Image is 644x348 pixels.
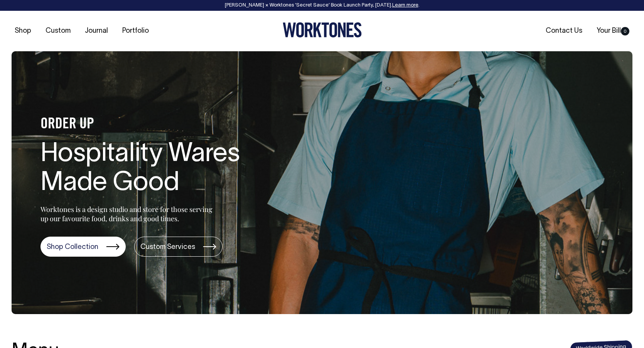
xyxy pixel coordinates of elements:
[82,25,111,37] a: Journal
[134,237,223,257] a: Custom Services
[40,237,126,257] a: Shop Collection
[8,3,636,8] div: [PERSON_NAME] × Worktones ‘Secret Sauce’ Book Launch Party, [DATE]. .
[543,25,585,37] a: Contact Us
[40,205,216,223] p: Worktones is a design studio and store for those serving up our favourite food, drinks and good t...
[40,116,287,133] h4: ORDER UP
[40,140,287,198] h1: Hospitality Wares Made Good
[392,3,418,8] a: Learn more
[119,25,152,37] a: Portfolio
[593,25,632,37] a: Your Bill0
[42,25,74,37] a: Custom
[12,25,34,37] a: Shop
[621,27,629,35] span: 0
